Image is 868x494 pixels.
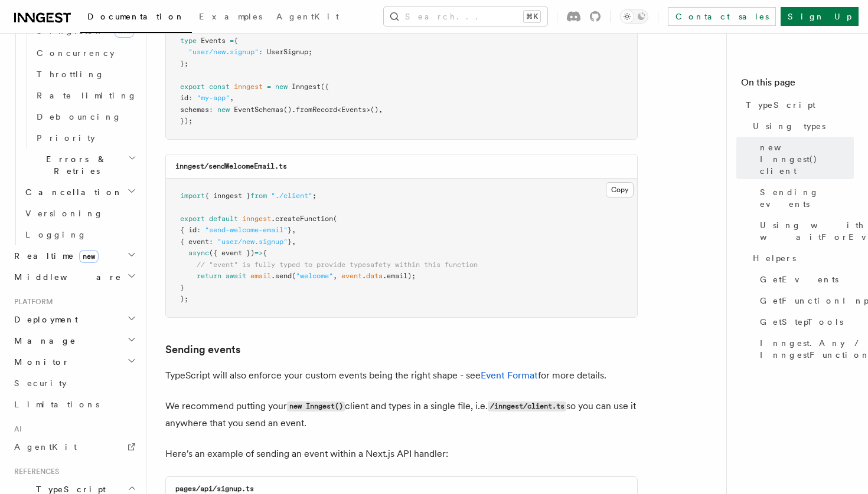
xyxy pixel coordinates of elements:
span: } [288,238,292,246]
span: Middleware [9,271,122,283]
span: Realtime [9,250,99,262]
span: >() [366,106,378,114]
a: Sign Up [781,7,859,26]
a: Contact sales [668,7,776,26]
span: Events [201,37,226,45]
span: Concurrency [37,48,115,58]
span: schemas [180,106,209,114]
a: Using with waitForEvent [755,215,854,248]
span: // "event" is fully typed to provide typesafety within this function [197,261,478,269]
span: .send [271,272,292,280]
span: { id [180,226,197,234]
button: Copy [606,182,634,197]
span: email [250,272,271,280]
span: ( [292,272,296,280]
button: Errors & Retries [21,149,139,182]
span: "user/new.signup" [188,48,259,56]
span: { inngest } [205,192,250,200]
code: inngest/sendWelcomeEmail.ts [175,162,287,170]
span: , [230,94,234,102]
span: () [283,106,292,114]
a: Sending events [755,182,854,215]
span: Priority [37,133,95,143]
span: => [254,249,263,257]
span: { event [180,238,209,246]
span: "welcome" [296,272,333,280]
button: Deployment [9,309,139,330]
a: GetFunctionInput [755,290,854,311]
span: inngest [234,83,263,91]
span: AgentKit [276,12,339,21]
span: Rate limiting [37,91,137,100]
a: Helpers [748,248,854,269]
button: Search...⌘K [384,7,547,26]
a: GetStepTools [755,311,854,332]
button: Toggle dark mode [620,9,648,24]
span: Platform [9,297,53,307]
span: , [292,226,296,234]
span: data [366,272,383,280]
span: { [234,37,238,45]
span: : [188,94,192,102]
a: AgentKit [9,436,139,457]
span: Cancellation [21,186,123,198]
span: export [180,215,205,223]
span: .createFunction [271,215,333,223]
a: Event Format [481,370,538,381]
button: Middleware [9,266,139,288]
span: Events [341,106,366,114]
a: Throttling [32,64,139,85]
code: new Inngest() [287,401,345,411]
span: Versioning [25,209,103,218]
span: Errors & Retries [21,153,128,177]
span: default [209,215,238,223]
a: Inngest.Any / InngestFunction.Any [755,332,854,365]
a: GetEvents [755,269,854,290]
span: Limitations [14,400,99,409]
span: Manage [9,335,76,347]
span: return [197,272,221,280]
a: Concurrency [32,42,139,64]
a: Examples [192,4,269,32]
span: Throttling [37,70,105,79]
a: AgentKit [269,4,346,32]
span: event [341,272,362,280]
span: ); [180,295,188,303]
a: Priority [32,127,139,149]
span: Security [14,378,67,388]
span: Debouncing [37,112,122,121]
span: new [275,83,288,91]
a: new Inngest() client [755,137,854,182]
span: UserSignup [267,48,308,56]
span: "./client" [271,192,312,200]
span: new [79,250,99,263]
p: We recommend putting your client and types in a single file, i.e. so you can use it anywhere that... [165,398,638,432]
span: GetStepTools [760,316,843,328]
span: ; [312,192,316,200]
a: Using types [748,116,854,137]
span: { [263,249,267,257]
p: TypeScript will also enforce your custom events being the right shape - see for more details. [165,367,638,384]
span: type [180,37,197,45]
span: = [267,83,271,91]
span: inngest [242,215,271,223]
span: from [250,192,267,200]
span: TypeScript [746,99,815,111]
span: await [226,272,246,280]
span: Deployment [9,314,78,325]
a: Sending events [165,341,240,358]
code: /inngest/client.ts [488,401,566,411]
span: } [180,284,184,292]
span: Helpers [753,252,796,264]
span: , [333,272,337,280]
span: "user/new.signup" [217,238,288,246]
a: Rate limiting [32,85,139,106]
a: TypeScript [741,94,854,116]
span: : [209,238,213,246]
span: : [259,48,263,56]
button: Manage [9,330,139,351]
span: Documentation [87,12,185,21]
span: "send-welcome-email" [205,226,288,234]
span: , [378,106,383,114]
span: = [230,37,234,45]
